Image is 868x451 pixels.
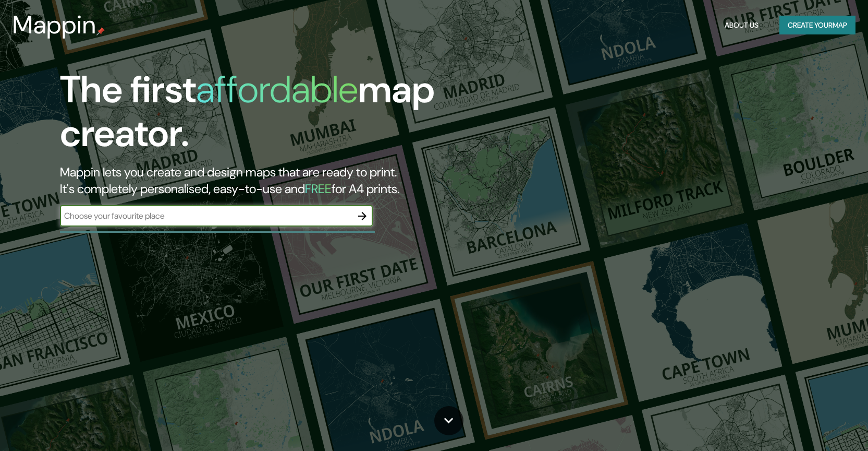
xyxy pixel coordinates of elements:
img: mappin-pin [96,27,105,35]
h1: affordable [196,65,358,114]
button: About Us [720,16,763,35]
button: Create yourmap [779,16,855,35]
h5: FREE [305,181,332,197]
h3: Mappin [13,10,96,40]
input: Choose your favourite place [60,210,352,222]
h1: The first map creator. [60,68,494,164]
h2: Mappin lets you create and design maps that are ready to print. It's completely personalised, eas... [60,164,494,197]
